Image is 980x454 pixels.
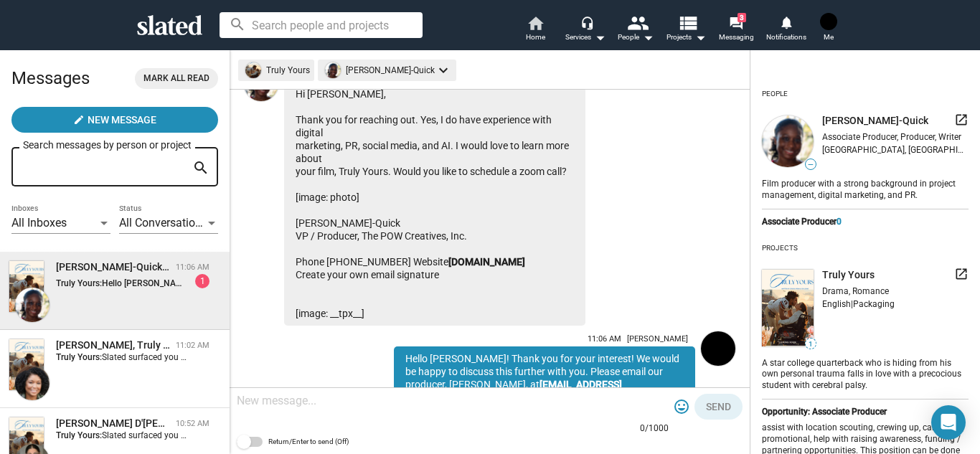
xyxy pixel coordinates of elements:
[448,256,525,268] a: [DOMAIN_NAME]
[15,288,50,322] img: Bianca Garrison-Quick
[176,341,209,350] time: 11:02 AM
[565,29,606,46] div: Services
[627,334,688,344] span: [PERSON_NAME]
[761,14,811,46] a: Notifications
[56,260,170,274] div: Bianca Garrison-Quick, Truly Yours
[639,29,656,46] mat-icon: arrow_drop_down
[762,407,969,417] div: Opportunity: Associate Producer
[176,419,209,428] time: 10:52 AM
[176,263,209,272] time: 11:06 AM
[527,14,544,32] mat-icon: home
[618,29,654,46] div: People
[88,107,156,133] span: New Message
[738,13,746,22] span: 3
[195,274,209,288] div: 1
[9,261,44,312] img: Truly Yours
[73,114,85,126] mat-icon: create
[580,16,593,29] mat-icon: headset_mic
[11,61,90,95] h2: Messages
[837,217,842,227] span: 0
[762,115,814,167] img: undefined
[119,216,207,230] span: All Conversations
[102,352,783,362] span: Slated surfaced you as a match for my project, Truly Yours. I would love to share more details wi...
[241,64,281,328] a: Bianca Garrison-Quick
[711,14,761,46] a: 3Messaging
[822,268,875,282] span: Truly Yours
[853,299,895,309] span: Packaging
[954,267,969,281] mat-icon: launch
[627,12,648,33] mat-icon: people
[694,394,743,420] button: Send
[588,334,621,344] span: 11:06 AM
[822,145,969,155] div: [GEOGRAPHIC_DATA], [GEOGRAPHIC_DATA], [GEOGRAPHIC_DATA]
[811,10,846,47] button: Jessica FrewMe
[719,29,754,46] span: Messaging
[611,14,661,46] button: People
[779,15,793,29] mat-icon: notifications
[822,114,928,128] span: [PERSON_NAME]-Quick
[762,84,788,104] div: People
[701,331,735,366] img: Jessica Frew
[268,433,349,450] span: Return/Enter to send (Off)
[591,29,608,46] mat-icon: arrow_drop_down
[318,60,456,81] mat-chip: [PERSON_NAME]-Quick
[806,340,816,349] span: 1
[560,14,611,46] button: Services
[822,299,851,309] span: English
[56,352,102,362] strong: Truly Yours:
[706,394,731,420] span: Send
[56,278,102,288] strong: Truly Yours:
[729,16,743,29] mat-icon: forum
[677,12,698,33] mat-icon: view_list
[762,355,969,392] div: A star college quarterback who is hiding from his own personal trauma falls in love with a precoc...
[766,29,806,46] span: Notifications
[762,270,814,346] img: undefined
[851,299,853,309] span: |
[640,423,669,435] mat-hint: 0/1000
[56,430,102,440] strong: Truly Yours:
[394,346,695,435] div: Hello [PERSON_NAME]! Thank you for your interest! We would be happy to discuss this further with ...
[15,366,50,400] img: Kathy-Ann Hart
[822,286,889,296] span: Drama, Romance
[762,176,969,202] div: Film producer with a strong background in project management, digital marketing, and PR.
[9,339,44,390] img: Truly Yours
[510,14,560,46] a: Home
[824,29,834,46] span: Me
[526,29,545,46] span: Home
[692,29,709,46] mat-icon: arrow_drop_down
[661,14,711,46] button: Projects
[762,238,798,258] div: Projects
[56,339,170,352] div: Kathy-Ann Hart, Truly Yours
[11,216,67,230] span: All Inboxes
[220,12,423,38] input: Search people and projects
[762,217,969,227] div: Associate Producer
[102,430,783,440] span: Slated surfaced you as a match for my project, Truly Yours. I would love to share more details wi...
[135,68,218,89] button: Mark all read
[435,62,452,79] mat-icon: keyboard_arrow_down
[11,107,218,133] button: New Message
[673,398,690,415] mat-icon: tag_faces
[820,13,837,30] img: Jessica Frew
[822,132,969,142] div: Associate Producer, Producer, Writer
[192,157,209,179] mat-icon: search
[806,161,816,169] span: —
[954,113,969,127] mat-icon: launch
[143,71,209,86] span: Mark all read
[325,62,341,78] img: undefined
[666,29,706,46] span: Projects
[284,82,585,326] div: Hi [PERSON_NAME], Thank you for reaching out. Yes, I do have experience with digital marketing, P...
[56,417,170,430] div: Toni D'Antonio, Truly Yours
[931,405,966,440] div: Open Intercom Messenger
